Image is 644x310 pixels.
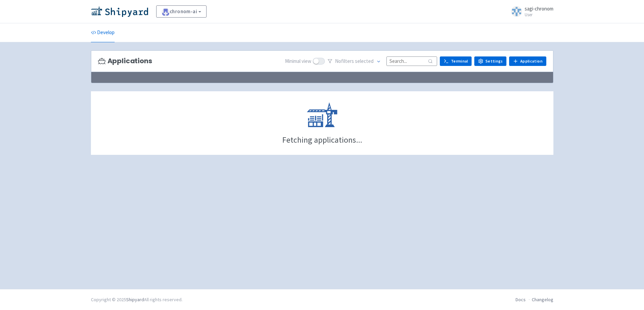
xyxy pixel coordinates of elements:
[282,136,362,144] div: Fetching applications...
[525,5,553,12] span: sagi-chronom
[126,296,144,303] a: Shipyard
[355,58,374,64] span: selected
[474,56,506,66] a: Settings
[507,6,553,17] a: sagi-chronom User
[91,6,148,17] img: Shipyard logo
[386,56,437,66] input: Search...
[91,23,115,42] a: Develop
[335,57,374,65] span: No filter s
[516,296,526,303] a: Docs
[440,56,472,66] a: Terminal
[285,57,311,65] span: Minimal view
[525,13,553,17] small: User
[91,296,183,303] div: Copyright © 2025 All rights reserved.
[156,5,207,18] a: chronom-ai
[98,57,152,65] h3: Applications
[509,56,546,66] a: Application
[532,296,553,303] a: Changelog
